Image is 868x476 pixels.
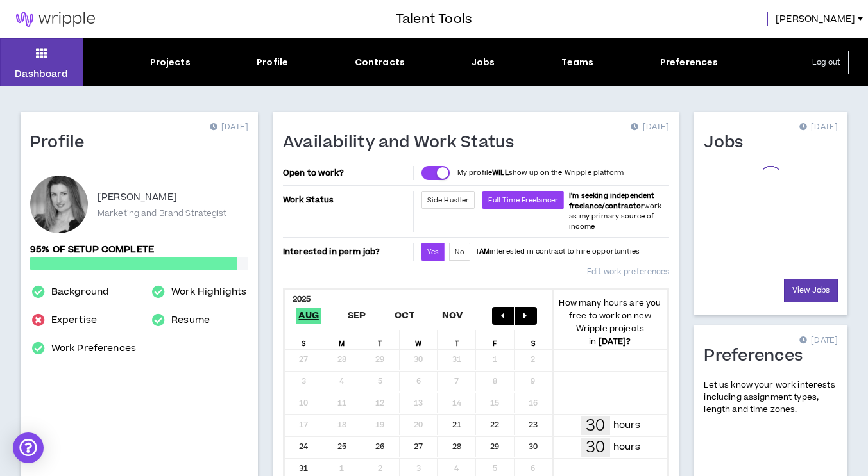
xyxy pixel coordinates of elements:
div: Contracts [355,56,405,69]
p: 95% of setup complete [30,243,248,257]
p: [DATE] [799,121,838,134]
div: Open Intercom Messenger [13,432,44,463]
p: Open to work? [283,168,411,178]
span: Nov [439,308,466,324]
h1: Availability and Work Status [283,133,524,153]
p: Work Status [283,191,411,209]
span: [PERSON_NAME] [776,12,855,26]
strong: WILL [492,168,509,177]
span: Side Hustler [427,195,470,205]
span: No [455,247,464,257]
h1: Preferences [704,346,812,366]
div: T [361,330,400,349]
p: Marketing and Brand Strategist [98,208,227,219]
p: Let us know your work interests including assignment types, length and time zones. [704,379,838,416]
a: Expertise [51,313,97,328]
span: Aug [296,308,321,324]
p: [DATE] [799,334,838,347]
p: [PERSON_NAME] [98,190,177,205]
p: How many hours are you free to work on new Wripple projects in [552,297,667,348]
span: Sep [345,308,368,324]
a: Work Preferences [51,341,136,356]
strong: AM [479,247,489,256]
p: Dashboard [15,67,68,81]
button: Log out [804,51,849,74]
p: Interested in perm job? [283,243,411,261]
div: S [515,330,553,349]
p: My profile show up on the Wripple platform [457,168,624,178]
span: work as my primary source of income [569,191,661,231]
p: hours [613,418,640,432]
b: I'm seeking independent freelance/contractor [569,191,654,211]
span: Oct [391,308,417,324]
div: Projects [150,56,191,69]
a: Edit work preferences [587,261,669,283]
a: View Jobs [784,279,838,302]
a: Work Highlights [171,284,246,300]
div: Melissa Z. [30,176,88,233]
b: 2025 [293,293,311,305]
p: hours [613,440,640,454]
span: Yes [427,247,439,257]
div: Teams [561,56,594,69]
h3: Talent Tools [396,10,472,29]
div: Jobs [472,56,495,69]
p: [DATE] [631,121,669,134]
b: [DATE] ? [599,336,631,347]
div: Profile [257,56,288,69]
h1: Profile [30,133,94,153]
div: T [438,330,476,349]
p: [DATE] [210,121,248,134]
p: I interested in contract to hire opportunities [477,247,640,257]
div: M [323,330,362,349]
div: Preferences [660,56,719,69]
a: Resume [171,313,210,328]
a: Background [51,284,109,300]
div: F [476,330,515,349]
div: W [400,330,438,349]
h1: Jobs [704,133,753,153]
div: S [285,330,323,349]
